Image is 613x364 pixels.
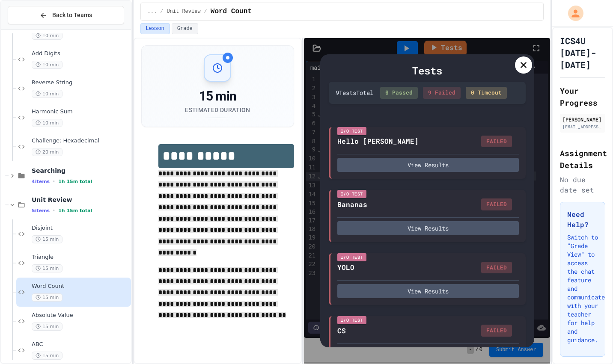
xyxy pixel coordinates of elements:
[32,196,129,204] span: Unit Review
[337,262,354,272] div: YOLO
[560,85,605,109] h2: Your Progress
[481,325,512,337] div: FAILED
[32,79,129,86] span: Reverse String
[32,108,129,115] span: Harmonic Sum
[380,87,418,99] div: 0 Passed
[32,137,129,145] span: Challenge: Hexadecimal
[337,136,419,146] div: Hello [PERSON_NAME]
[560,35,605,71] h1: ICS4U [DATE]-[DATE]
[53,178,55,185] span: •
[423,87,461,99] div: 9 Failed
[329,63,526,78] div: Tests
[567,209,598,230] h3: Need Help?
[562,115,603,123] div: [PERSON_NAME]
[567,233,598,344] p: Switch to "Grade View" to access the chat feature and communicate with your teacher for help and ...
[32,352,62,360] span: 15 min
[32,312,129,319] span: Absolute Value
[32,167,129,175] span: Searching
[481,198,512,210] div: FAILED
[32,61,62,69] span: 10 min
[32,264,62,272] span: 15 min
[167,8,200,15] span: Unit Review
[185,89,250,104] div: 15 min
[58,179,92,184] span: 1h 15m total
[58,208,92,213] span: 1h 15m total
[32,323,62,331] span: 15 min
[32,90,62,98] span: 10 min
[337,284,519,298] button: View Results
[32,283,129,290] span: Word Count
[337,326,346,336] div: CS
[337,127,366,135] div: I/O Test
[32,119,62,127] span: 10 min
[337,316,366,324] div: I/O Test
[481,262,512,274] div: FAILED
[32,235,62,243] span: 15 min
[185,106,250,114] div: Estimated Duration
[32,254,129,261] span: Triangle
[32,293,62,302] span: 15 min
[32,148,62,156] span: 20 min
[32,341,129,348] span: ABC
[560,175,605,195] div: No due date set
[172,23,198,34] button: Grade
[337,158,519,172] button: View Results
[337,221,519,235] button: View Results
[32,208,50,213] span: 5 items
[32,50,129,57] span: Add Digits
[52,11,92,20] span: Back to Teams
[337,253,366,261] div: I/O Test
[140,23,170,34] button: Lesson
[466,87,507,99] div: 0 Timeout
[160,8,163,15] span: /
[336,88,373,97] div: 9 Test s Total
[32,179,50,184] span: 4 items
[211,6,252,17] span: Word Count
[32,225,129,232] span: Disjoint
[148,8,157,15] span: ...
[559,3,586,23] div: My Account
[337,190,366,198] div: I/O Test
[481,136,512,148] div: FAILED
[53,207,55,214] span: •
[8,6,124,24] button: Back to Teams
[560,147,605,171] h2: Assignment Details
[562,124,603,130] div: [EMAIL_ADDRESS][DOMAIN_NAME]
[204,8,207,15] span: /
[32,32,62,40] span: 10 min
[337,199,367,210] div: Bananas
